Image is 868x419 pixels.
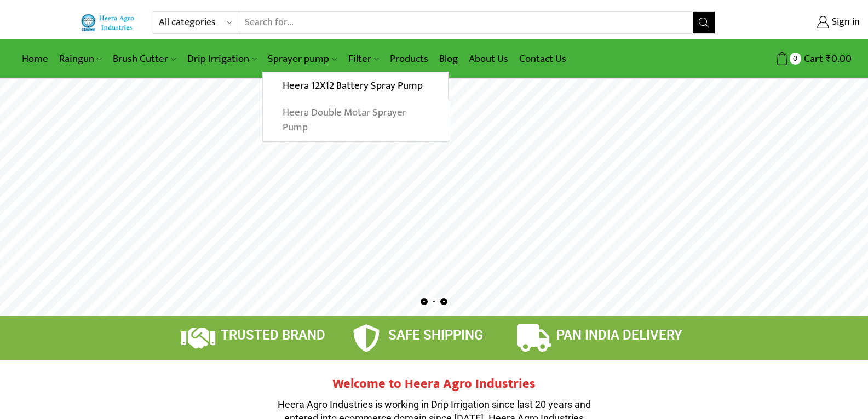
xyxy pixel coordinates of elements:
[556,328,682,343] span: PAN INDIA DELIVERY
[388,328,483,343] span: SAFE SHIPPING
[801,51,823,66] span: Cart
[239,12,692,33] input: Search for...
[343,46,384,72] a: Filter
[221,328,325,343] span: TRUSTED BRAND
[726,49,852,69] a: 0 Cart ₹0.00
[790,53,801,64] span: 0
[270,376,599,392] h2: Welcome to Heera Agro Industries
[732,13,860,32] a: Sign in
[826,50,831,67] span: ₹
[514,46,572,72] a: Contact Us
[263,99,448,141] a: Heera Double Motar Sprayer Pump
[263,72,447,100] a: Heera 12X12 Battery Spray Pump
[384,46,434,72] a: Products
[693,12,715,33] button: Search button
[16,46,54,72] a: Home
[107,46,181,72] a: Brush Cutter
[829,15,860,30] span: Sign in
[54,46,107,72] a: Raingun
[262,46,342,72] a: Sprayer pump
[434,46,463,72] a: Blog
[463,46,514,72] a: About Us
[182,46,262,72] a: Drip Irrigation
[826,50,852,67] bdi: 0.00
